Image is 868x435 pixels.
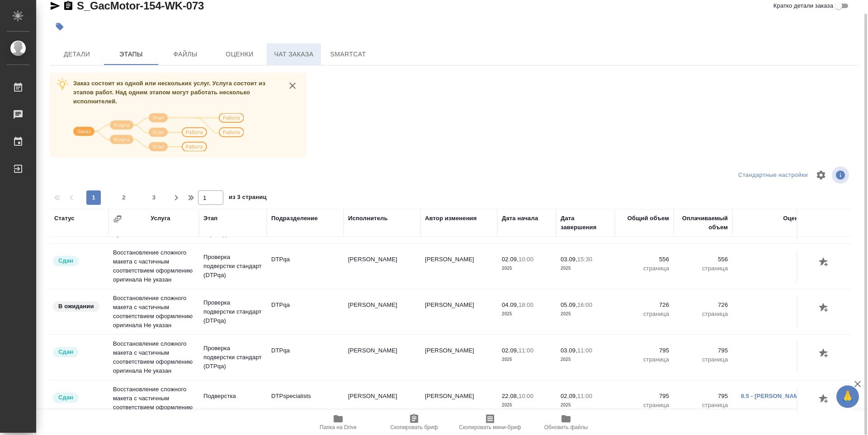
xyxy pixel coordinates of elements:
div: Статус [54,214,75,223]
span: Посмотреть информацию [832,167,851,184]
span: Файлы [164,49,207,60]
td: [PERSON_NAME] [344,296,420,328]
p: страница [619,264,669,273]
span: Детали [55,49,99,60]
td: DTPqa [267,250,344,282]
p: Проверка подверстки стандарт (DTPqa) [203,298,262,325]
p: 02.09, [502,347,519,354]
span: Этапы [109,49,153,60]
td: [PERSON_NAME] [344,342,420,373]
td: [PERSON_NAME] [420,250,497,282]
p: страница [619,310,669,319]
p: 04.09, [502,301,519,308]
button: Сгруппировать [113,214,122,223]
span: из 3 страниц [229,192,267,205]
span: Чат заказа [272,49,316,60]
td: [PERSON_NAME] [420,342,497,373]
div: Дата начала [502,214,538,223]
p: В ожидании [58,302,94,311]
button: Добавить оценку [816,346,832,361]
p: 11:00 [577,393,592,399]
span: Оценки [218,49,261,60]
div: Дата завершения [561,214,610,232]
div: Общий объем [627,214,669,223]
p: 2025 [502,310,552,319]
p: страница [678,401,728,410]
span: 2 [117,193,131,202]
p: 726 [678,301,728,310]
p: страница [678,264,728,273]
td: Восстановление сложного макета с частичным соответствием оформлению оригинала Не указан [108,380,199,426]
button: Добавить оценку [816,301,832,316]
td: DTPqa [267,342,344,373]
span: Скопировать бриф [390,424,438,430]
p: страница [619,401,669,410]
button: close [286,79,299,93]
button: Добавить оценку [816,392,832,407]
p: Проверка подверстки стандарт (DTPqa) [203,253,262,280]
span: Настроить таблицу [810,164,832,186]
p: 795 [619,346,669,355]
button: Скопировать мини-бриф [452,410,528,435]
span: Заказ состоит из одной или нескольких услуг. Услуга состоит из этапов работ. Над одним этапом мог... [73,80,265,105]
div: Этап [203,214,217,223]
td: Восстановление сложного макета с частичным соответствием оформлению оригинала Не указан [108,289,199,334]
p: 2025 [502,401,552,410]
button: 2 [117,190,131,205]
p: 03.09, [561,256,577,263]
span: Папка на Drive [320,424,357,430]
div: Подразделение [271,214,318,223]
p: 18:00 [519,301,533,308]
p: 2025 [502,355,552,364]
p: 10:00 [519,256,533,263]
div: Услуга [151,214,170,223]
p: 556 [619,255,669,264]
td: [PERSON_NAME] [344,387,420,419]
p: Подверстка [203,392,262,401]
p: 22.08, [502,393,519,399]
p: 795 [619,392,669,401]
td: DTPspecialists [267,387,344,419]
td: [PERSON_NAME] [420,387,497,419]
td: [PERSON_NAME] [344,250,420,282]
p: 11:00 [577,347,592,354]
a: 8.5 - [PERSON_NAME] [741,393,805,399]
p: 05.09, [561,301,577,308]
p: 02.09, [502,256,519,263]
div: Исполнитель [348,214,388,223]
p: 795 [678,392,728,401]
p: Сдан [58,256,73,265]
button: 🙏 [836,385,859,408]
span: Скопировать мини-бриф [459,424,521,430]
td: [PERSON_NAME] [420,296,497,328]
span: 3 [147,193,161,202]
button: Обновить файлы [528,410,604,435]
p: 2025 [561,355,610,364]
td: Восстановление сложного макета с частичным соответствием оформлению оригинала Не указан [108,335,199,380]
p: 2025 [502,264,552,273]
button: Скопировать ссылку [63,0,74,11]
div: Автор изменения [425,214,476,223]
p: 726 [619,301,669,310]
button: Добавить тэг [50,17,70,37]
span: 🙏 [840,387,855,406]
p: 556 [678,255,728,264]
p: 15:30 [577,256,592,263]
p: 11:00 [519,347,533,354]
span: Кратко детали заказа [774,1,833,10]
button: Скопировать бриф [376,410,452,435]
button: Скопировать ссылку для ЯМессенджера [50,0,61,11]
p: 16:00 [577,301,592,308]
button: Папка на Drive [300,410,376,435]
p: страница [678,355,728,364]
p: Проверка подверстки стандарт (DTPqa) [203,344,262,371]
td: DTPqa [267,296,344,328]
div: Оплачиваемый объем [678,214,728,232]
p: страница [678,310,728,319]
div: Оценка [783,214,805,223]
p: 2025 [561,401,610,410]
p: 10:00 [519,393,533,399]
p: 2025 [561,310,610,319]
button: Добавить оценку [816,255,832,270]
p: Сдан [58,347,73,356]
